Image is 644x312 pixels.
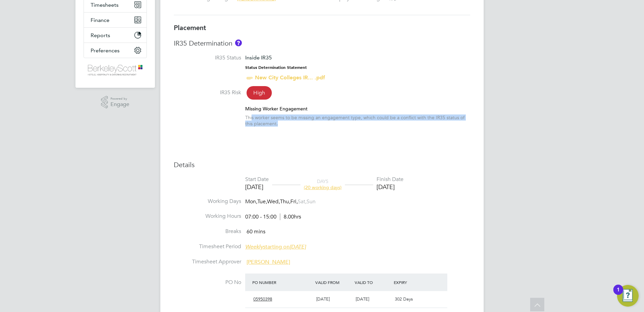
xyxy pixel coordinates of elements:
span: Inside IR35 [245,54,272,61]
span: [DATE] [356,296,369,302]
span: Thu, [280,198,290,205]
b: Placement [174,24,206,32]
div: DAYS [300,178,345,190]
span: Tue, [257,198,267,205]
label: PO No [174,279,241,286]
span: Sun [307,198,316,205]
div: PO Number [251,276,314,288]
div: Valid From [314,276,353,288]
span: Engage [110,102,129,107]
label: IR35 Risk [174,89,241,96]
span: Reports [91,32,110,38]
button: Preferences [84,43,147,58]
span: 60 mins [247,228,265,235]
span: Finance [91,17,109,23]
label: Working Hours [174,213,241,220]
button: Reports [84,28,147,43]
span: Wed, [267,198,280,205]
div: Finish Date [377,176,404,183]
a: New City Colleges IR... .pdf [255,74,325,81]
span: Mon, [245,198,257,205]
span: [PERSON_NAME] [247,259,290,265]
span: Fri, [290,198,298,205]
button: Open Resource Center, 1 new notification [617,285,639,307]
span: [DATE] [316,296,330,302]
h3: IR35 Determination [174,39,470,48]
button: Finance [84,12,147,27]
span: starting on [245,243,306,250]
label: Timesheet Period [174,243,241,250]
tcxspan: Call 05950398 via 3CX [253,296,272,302]
label: Timesheet Approver [174,258,241,265]
h3: Details [174,160,470,169]
strong: Status Determination Statement [245,65,307,70]
label: Breaks [174,228,241,235]
div: Valid To [353,276,392,288]
em: Weekly [245,243,263,250]
button: About IR35 [235,40,242,46]
a: Powered byEngage [101,96,130,109]
a: Go to home page [84,65,147,76]
span: Timesheets [91,2,119,8]
label: Working Days [174,198,241,205]
span: Powered by [110,96,129,102]
label: IR35 Status [174,54,241,61]
span: 302 Days [395,296,413,302]
em: [DATE] [290,243,306,250]
span: (20 working days) [304,184,342,190]
span: Preferences [91,47,120,54]
div: [DATE] [245,183,269,191]
div: Expiry [392,276,431,288]
div: This worker seems to be missing an engagement type, which could be a conflict with the IR35 statu... [245,114,470,127]
img: berkeley-scott-logo-retina.png [88,65,142,76]
div: [DATE] [377,183,404,191]
div: Missing Worker Engagement [245,106,470,112]
div: 1 [617,290,620,298]
span: High [247,86,272,100]
div: 07:00 - 15:00 [245,213,301,220]
span: Sat, [298,198,307,205]
span: 8.00hrs [280,213,301,220]
div: Start Date [245,176,269,183]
